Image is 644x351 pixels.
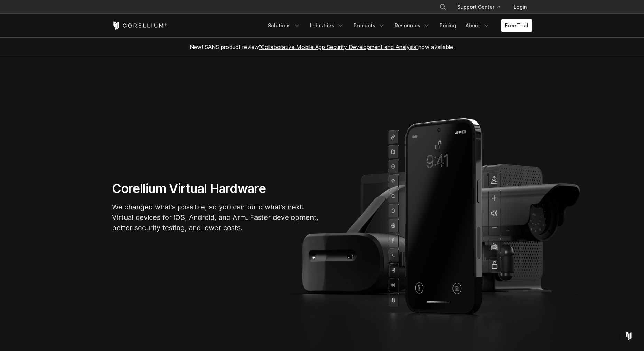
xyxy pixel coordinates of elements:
[259,43,418,50] a: "Collaborative Mobile App Security Development and Analysis"
[349,19,389,32] a: Products
[264,19,532,32] div: Navigation Menu
[431,1,532,13] div: Navigation Menu
[501,19,532,32] a: Free Trial
[306,19,348,32] a: Industries
[391,19,434,32] a: Resources
[452,1,505,13] a: Support Center
[264,19,305,32] a: Solutions
[508,1,532,13] a: Login
[112,21,167,30] a: Corellium Home
[620,328,637,344] div: Open Intercom Messenger
[112,202,319,233] p: We changed what's possible, so you can build what's next. Virtual devices for iOS, Android, and A...
[112,181,319,196] h1: Corellium Virtual Hardware
[436,19,460,32] a: Pricing
[437,1,449,13] button: Search
[190,43,455,50] span: New! SANS product review now available.
[461,19,494,32] a: About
